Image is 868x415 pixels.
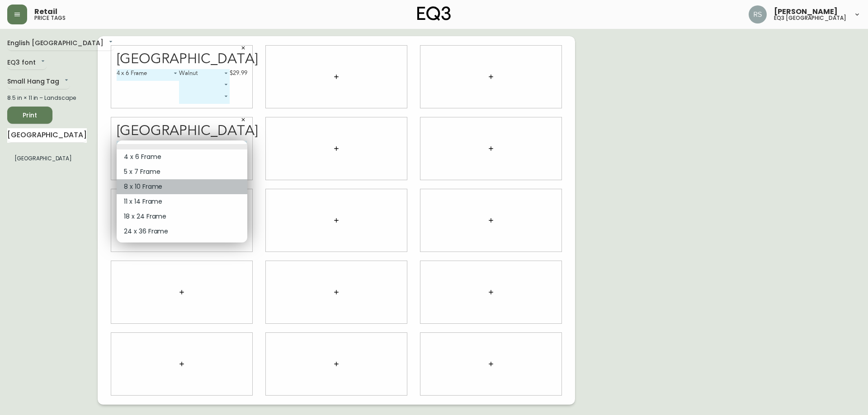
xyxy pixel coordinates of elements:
li: 5 x 7 Frame [117,164,247,179]
div: From [42,61,53,70]
li: 18 x 24 Frame [117,209,247,224]
div: This sophisticated, ergonomic design sets the bar high for personalized comfort and is 94% recycl... [19,22,149,45]
div: $1,650 [57,61,82,70]
input: price excluding $ [117,59,149,70]
div: Cosm® Chair [19,14,149,22]
li: 24 x 36 Frame [117,224,247,239]
li: 4 x 6 Frame [117,149,247,164]
li: 11 x 14 Frame [117,194,247,209]
div: As shown [91,61,112,70]
li: 8 x 10 Frame [117,179,247,194]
